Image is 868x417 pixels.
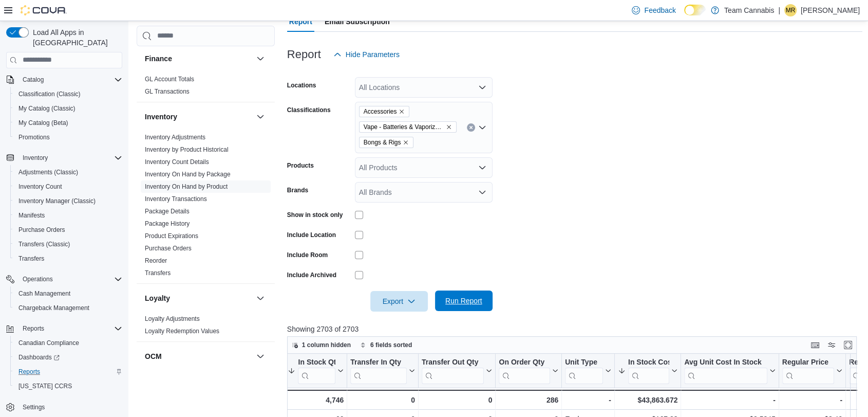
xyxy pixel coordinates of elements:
[14,287,74,300] a: Cash Management
[10,87,126,101] button: Classification (Classic)
[724,4,774,16] p: Team Cannabis
[14,238,74,250] a: Transfers (Classic)
[350,357,415,384] button: Transfer In Qty
[422,394,492,406] div: 0
[10,336,126,350] button: Canadian Compliance
[10,179,126,194] button: Inventory Count
[565,357,611,384] button: Unit Type
[145,220,190,227] a: Package History
[29,27,122,48] span: Load All Apps in [GEOGRAPHIC_DATA]
[10,208,126,223] button: Manifests
[14,117,122,129] span: My Catalog (Beta)
[287,186,308,194] label: Brands
[14,166,122,178] span: Adjustments (Classic)
[14,380,122,392] span: Washington CCRS
[14,102,122,115] span: My Catalog (Classic)
[644,5,675,15] span: Feedback
[287,48,321,61] h3: Report
[809,339,821,351] button: Keyboard shortcuts
[145,133,205,141] span: Inventory Adjustments
[499,357,558,384] button: On Order Qty
[14,180,66,193] a: Inventory Count
[350,357,407,384] div: Transfer In Qty
[784,4,797,16] div: Michelle Rochon
[10,101,126,116] button: My Catalog (Classic)
[145,293,252,303] button: Loyalty
[23,154,48,162] span: Inventory
[2,151,126,165] button: Inventory
[778,4,780,16] p: |
[288,394,344,406] div: 4,746
[18,152,52,164] button: Inventory
[467,123,475,132] button: Clear input
[14,102,80,115] a: My Catalog (Classic)
[18,255,44,263] span: Transfers
[10,301,126,315] button: Chargeback Management
[23,324,44,333] span: Reports
[14,337,83,349] a: Canadian Compliance
[145,245,192,252] a: Purchase Orders
[145,195,207,203] span: Inventory Transactions
[14,88,85,100] a: Classification (Classic)
[145,207,190,215] span: Package Details
[145,232,198,240] span: Product Expirations
[842,339,854,351] button: Enter fullscreen
[499,357,550,384] div: On Order Qty
[684,15,685,16] span: Dark Mode
[2,72,126,87] button: Catalog
[18,273,57,285] button: Operations
[346,49,400,60] span: Hide Parameters
[145,53,252,64] button: Finance
[14,224,122,236] span: Purchase Orders
[359,137,414,148] span: Bongs & Rigs
[10,286,126,301] button: Cash Management
[14,380,76,392] a: [US_STATE] CCRS
[10,365,126,379] button: Reports
[350,357,407,367] div: Transfer In Qty
[18,183,62,191] span: Inventory Count
[14,209,49,222] a: Manifests
[145,351,162,361] h3: OCM
[2,400,126,414] button: Settings
[254,111,267,123] button: Inventory
[628,357,669,367] div: In Stock Cost
[364,106,397,117] span: Accessories
[18,368,40,376] span: Reports
[302,341,351,349] span: 1 column hidden
[403,139,409,146] button: Remove Bongs & Rigs from selection in this group
[445,296,482,306] span: Run Report
[145,134,205,141] a: Inventory Adjustments
[145,328,219,335] a: Loyalty Redemption Values
[14,351,122,364] span: Dashboards
[18,133,50,141] span: Promotions
[478,188,486,196] button: Open list of options
[145,351,252,361] button: OCM
[18,401,122,413] span: Settings
[325,11,390,32] span: Email Subscription
[499,394,558,406] div: 286
[10,165,126,179] button: Adjustments (Classic)
[145,75,194,83] span: GL Account Totals
[21,5,67,15] img: Cova
[145,293,170,303] h3: Loyalty
[288,339,355,351] button: 1 column hidden
[350,394,415,406] div: 0
[10,223,126,237] button: Purchase Orders
[254,52,267,65] button: Finance
[145,53,172,64] h3: Finance
[14,238,122,250] span: Transfers (Classic)
[298,357,335,367] div: In Stock Qty
[618,394,677,406] div: $43,863.672
[782,394,842,406] div: -
[137,131,275,283] div: Inventory
[287,211,343,219] label: Show in stock only
[287,324,863,334] p: Showing 2703 of 2703
[14,366,122,378] span: Reports
[2,321,126,336] button: Reports
[422,357,484,367] div: Transfer Out Qty
[14,166,82,178] a: Adjustments (Classic)
[289,11,312,32] span: Report
[23,275,53,283] span: Operations
[10,350,126,365] a: Dashboards
[14,287,122,300] span: Cash Management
